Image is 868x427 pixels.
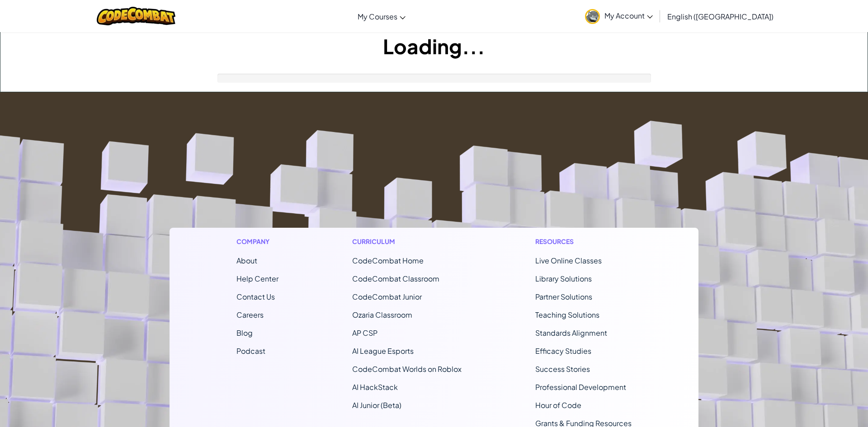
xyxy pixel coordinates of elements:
img: avatar [585,9,600,24]
h1: Company [236,237,278,246]
a: English ([GEOGRAPHIC_DATA]) [663,4,778,28]
img: CodeCombat logo [97,7,176,25]
h1: Curriculum [352,237,462,246]
a: My Courses [353,4,410,28]
a: Efficacy Studies [535,346,591,356]
a: My Account [580,2,657,30]
a: Blog [236,328,253,338]
a: About [236,256,257,265]
a: Careers [236,310,264,319]
a: Teaching Solutions [535,310,599,319]
a: Professional Development [535,382,626,392]
a: Podcast [236,346,265,356]
h1: Loading... [0,32,868,60]
a: Ozaria Classroom [352,310,412,319]
span: CodeCombat Home [352,256,424,265]
a: AP CSP [352,328,377,338]
a: Standards Alignment [535,328,607,338]
h1: Resources [535,237,632,246]
a: AI Junior (Beta) [352,400,401,410]
a: Live Online Classes [535,256,602,265]
a: Library Solutions [535,274,592,283]
a: Help Center [236,274,278,283]
a: AI HackStack [352,382,398,392]
span: My Courses [358,12,397,21]
a: CodeCombat Classroom [352,274,439,283]
a: Partner Solutions [535,292,592,301]
a: CodeCombat Junior [352,292,422,301]
span: Contact Us [236,292,275,301]
span: English ([GEOGRAPHIC_DATA]) [667,12,774,21]
a: AI League Esports [352,346,414,356]
a: Hour of Code [535,400,581,410]
a: CodeCombat Worlds on Roblox [352,364,462,374]
span: My Account [604,11,653,20]
a: Success Stories [535,364,590,374]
